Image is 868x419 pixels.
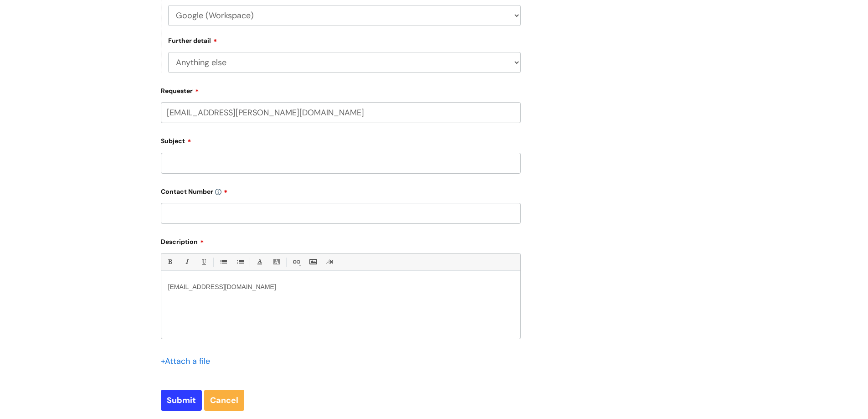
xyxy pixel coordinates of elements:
[254,256,265,268] a: Font Color
[161,235,521,246] label: Description
[234,256,246,268] a: 1. Ordered List (Ctrl-Shift-8)
[168,36,217,45] label: Further detail
[161,356,165,367] span: +
[161,390,202,411] input: Submit
[271,256,282,268] a: Back Color
[164,256,175,268] a: Bold (Ctrl-B)
[181,256,192,268] a: Italic (Ctrl-I)
[324,256,335,268] a: Remove formatting (Ctrl-\)
[215,189,221,195] img: info-icon.svg
[307,256,318,268] a: Insert Image...
[204,390,244,411] a: Cancel
[161,185,521,196] label: Contact Number
[161,84,521,95] label: Requester
[161,102,521,123] input: Email
[217,256,229,268] a: • Unordered List (Ctrl-Shift-7)
[168,283,276,290] span: [EMAIL_ADDRESS][DOMAIN_NAME]
[198,256,209,268] a: Underline(Ctrl-U)
[161,354,216,368] div: Attach a file
[161,134,521,145] label: Subject
[290,256,302,268] a: Link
